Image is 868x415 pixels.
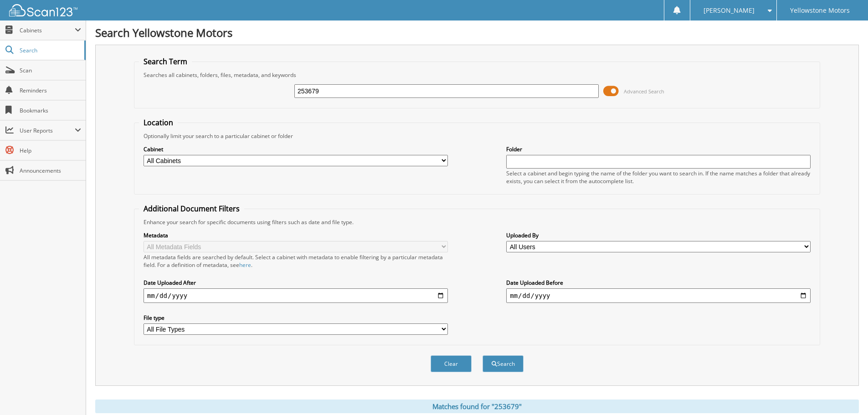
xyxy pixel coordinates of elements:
[506,145,811,153] label: Folder
[144,231,448,239] label: Metadata
[790,8,850,13] span: Yellowstone Motors
[95,400,859,413] div: Matches found for "253679"
[624,88,664,95] span: Advanced Search
[144,314,448,322] label: File type
[139,56,192,67] legend: Search Term
[144,145,448,153] label: Cabinet
[483,355,524,372] button: Search
[144,288,448,303] input: start
[139,71,815,79] div: Searches all cabinets, folders, files, metadata, and keywords
[20,87,81,94] span: Reminders
[20,26,75,34] span: Cabinets
[506,279,811,287] label: Date Uploaded Before
[239,261,251,269] a: here
[20,147,81,154] span: Help
[144,279,448,287] label: Date Uploaded After
[20,67,81,74] span: Scan
[506,231,811,239] label: Uploaded By
[20,107,81,114] span: Bookmarks
[20,167,81,174] span: Announcements
[95,25,859,40] h1: Search Yellowstone Motors
[506,169,811,185] div: Select a cabinet and begin typing the name of the folder you want to search in. If the name match...
[20,46,80,54] span: Search
[704,8,755,13] span: [PERSON_NAME]
[139,204,244,214] legend: Additional Document Filters
[9,4,77,16] img: scan123-logo-white.svg
[506,288,811,303] input: end
[431,355,472,372] button: Clear
[139,118,178,128] legend: Location
[139,132,815,140] div: Optionally limit your search to a particular cabinet or folder
[822,371,868,415] iframe: Chat Widget
[139,218,815,226] div: Enhance your search for specific documents using filters such as date and file type.
[20,127,75,134] span: User Reports
[144,253,448,269] div: All metadata fields are searched by default. Select a cabinet with metadata to enable filtering b...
